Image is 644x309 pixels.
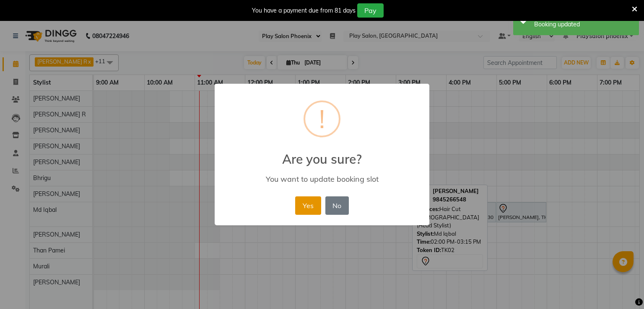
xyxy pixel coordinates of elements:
[252,6,356,15] div: You have a payment due from 81 days
[534,20,633,29] div: Booking updated
[357,3,384,18] button: Pay
[227,174,417,184] div: You want to update booking slot
[215,142,429,167] h2: Are you sure?
[295,196,321,215] button: Yes
[319,102,325,136] div: !
[325,196,349,215] button: No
